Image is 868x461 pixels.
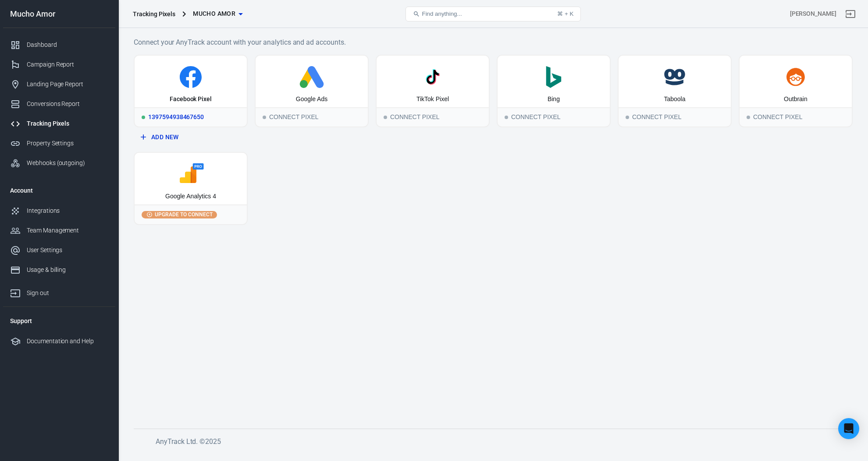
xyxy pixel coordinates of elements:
a: User Settings [3,240,115,260]
div: Team Management [27,226,108,235]
div: Connect Pixel [619,107,731,127]
li: Account [3,180,115,201]
div: Webhooks (outgoing) [27,158,108,168]
a: Integrations [3,201,115,221]
button: TaboolaConnect PixelConnect Pixel [618,55,732,127]
h6: Connect your AnyTrack account with your analytics and ad accounts. [134,37,853,48]
div: Sign out [27,289,108,298]
button: BingConnect PixelConnect Pixel [497,55,611,127]
button: Find anything...⌘ + K [406,7,581,21]
a: Usage & billing [3,260,115,280]
div: Facebook Pixel [170,95,212,104]
h6: AnyTrack Ltd. © 2025 [156,436,813,447]
a: Team Management [3,221,115,240]
a: Landing Page Report [3,74,115,94]
div: Open Intercom Messenger [838,418,859,439]
div: Outbrain [784,95,808,104]
div: Connect Pixel [498,107,610,127]
span: Connect Pixel [747,116,750,119]
div: Bing [548,95,560,104]
a: Sign out [3,280,115,303]
span: Connect Pixel [626,116,629,119]
div: Landing Page Report [27,80,108,89]
a: Dashboard [3,35,115,55]
button: Google Analytics 4Upgrade to connect [134,152,248,225]
div: Account id: yzmGGMyF [790,9,836,18]
a: Campaign Report [3,55,115,74]
div: Connect Pixel [256,107,368,127]
a: Property Settings [3,134,115,153]
button: Mucho Amor [189,6,246,22]
div: Integrations [27,206,108,215]
div: ⌘ + K [557,11,573,17]
span: Mucho Amor [193,8,235,19]
a: Facebook PixelRunning1397594938467650 [134,55,248,127]
span: Upgrade to connect [153,211,214,218]
span: Connect Pixel [263,116,266,119]
button: Add New [137,129,244,145]
li: Support [3,310,115,331]
a: Conversions Report [3,94,115,114]
div: Dashboard [27,40,108,49]
a: Sign out [840,4,861,25]
div: Google Analytics 4 [165,192,216,201]
div: TikTok Pixel [416,95,449,104]
div: Property Settings [27,139,108,148]
div: Connect Pixel [377,107,489,127]
div: Documentation and Help [27,337,108,346]
div: Conversions Report [27,99,108,109]
span: Connect Pixel [384,116,387,119]
div: User Settings [27,246,108,255]
div: Tracking Pixels [133,10,175,18]
div: Google Ads [296,95,327,104]
div: Usage & billing [27,265,108,274]
span: Connect Pixel [505,116,508,119]
span: Find anything... [422,11,462,17]
div: Taboola [664,95,685,104]
span: Running [142,116,145,119]
button: OutbrainConnect PixelConnect Pixel [739,55,853,127]
button: Google AdsConnect PixelConnect Pixel [255,55,369,127]
div: Tracking Pixels [27,119,108,128]
div: Connect Pixel [740,107,852,127]
a: Tracking Pixels [3,114,115,134]
a: Webhooks (outgoing) [3,153,115,173]
button: TikTok PixelConnect PixelConnect Pixel [376,55,490,127]
div: 1397594938467650 [135,107,247,127]
div: Campaign Report [27,60,108,69]
div: Mucho Amor [3,10,115,18]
